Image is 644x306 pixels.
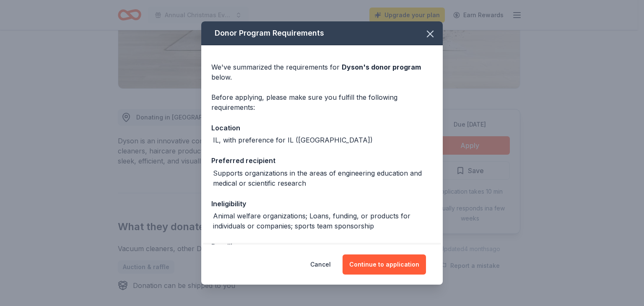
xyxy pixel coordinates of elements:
[211,122,433,133] div: Location
[310,254,331,275] button: Cancel
[211,92,433,112] div: Before applying, please make sure you fulfill the following requirements:
[211,198,433,209] div: Ineligibility
[213,135,373,145] div: IL, with preference for IL ([GEOGRAPHIC_DATA])
[201,21,443,45] div: Donor Program Requirements
[211,62,433,82] div: We've summarized the requirements for below.
[211,155,433,166] div: Preferred recipient
[213,211,433,231] div: Animal welfare organizations; Loans, funding, or products for individuals or companies; sports te...
[342,63,421,71] span: Dyson 's donor program
[211,241,433,252] div: Deadline
[213,168,433,188] div: Supports organizations in the areas of engineering education and medical or scientific research
[343,254,426,275] button: Continue to application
